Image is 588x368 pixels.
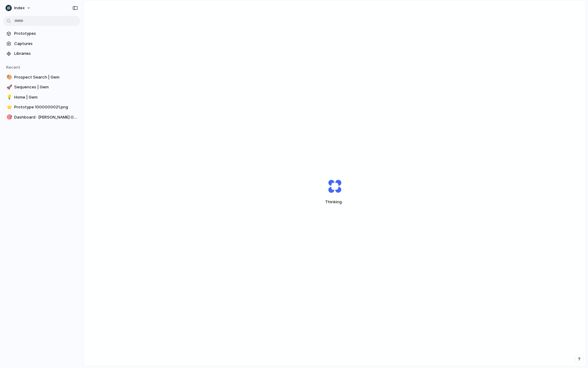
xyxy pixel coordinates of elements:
[14,74,78,80] span: Prospect Search | Gem
[14,30,78,37] span: Prototypes
[3,39,80,48] a: Captures
[14,51,78,57] span: Libraries
[6,65,20,70] span: Recent
[14,84,78,90] span: Sequences | Gem
[313,199,356,205] span: Thinking
[14,114,78,120] span: Dashboard · [PERSON_NAME] Org App | OneSignal
[6,114,12,120] button: 🎯
[342,199,343,204] span: .
[6,114,11,121] div: 🎯
[6,104,12,110] button: ⭐
[6,74,11,81] div: 🎨
[3,83,80,92] a: 🚀Sequences | Gem
[3,113,80,122] a: 🎯Dashboard · [PERSON_NAME] Org App | OneSignal
[6,104,11,111] div: ⭐
[14,41,78,47] span: Captures
[3,73,80,82] a: 🎨Prospect Search | Gem
[3,29,80,38] a: Prototypes
[14,104,78,110] span: Prototype 1000000021.png
[6,74,12,80] button: 🎨
[6,94,12,100] button: 💡
[6,84,11,91] div: 🚀
[6,84,12,90] button: 🚀
[3,49,80,58] a: Libraries
[3,103,80,112] a: ⭐Prototype 1000000021.png
[14,94,78,100] span: Home | Gem
[6,94,11,101] div: 💡
[14,5,25,11] span: Index
[3,93,80,102] a: 💡Home | Gem
[3,3,34,13] button: Index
